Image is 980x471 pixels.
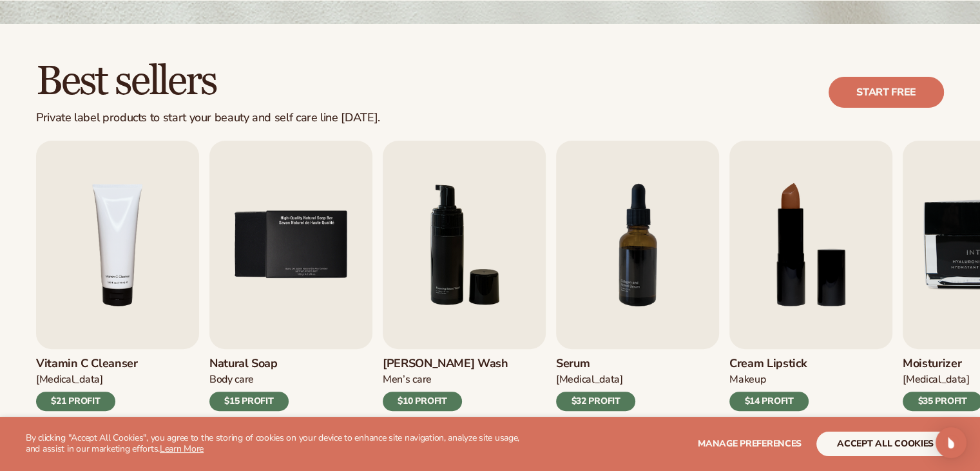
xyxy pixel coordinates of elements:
div: Private label products to start your beauty and self care line [DATE]. [36,111,380,125]
p: By clicking "Accept All Cookies", you agree to the storing of cookies on your device to enhance s... [26,433,534,455]
a: 7 / 9 [556,141,719,411]
div: $32 PROFIT [556,392,635,411]
a: Start free [829,77,944,108]
h3: Natural Soap [209,357,289,371]
h3: Vitamin C Cleanser [36,357,138,371]
div: [MEDICAL_DATA] [556,373,635,386]
div: [MEDICAL_DATA] [36,373,138,386]
a: 6 / 9 [383,141,546,411]
div: Makeup [729,373,809,386]
button: accept all cookies [816,432,954,456]
h2: Best sellers [36,60,380,103]
h3: [PERSON_NAME] Wash [383,357,508,371]
button: Manage preferences [698,432,802,456]
div: $15 PROFIT [209,392,289,411]
div: $10 PROFIT [383,392,462,411]
div: $21 PROFIT [36,392,115,411]
div: Body Care [209,373,289,386]
span: Manage preferences [698,437,802,450]
div: $14 PROFIT [729,392,809,411]
a: 8 / 9 [729,141,892,411]
h3: Cream Lipstick [729,357,809,371]
div: Men’s Care [383,373,508,386]
a: 4 / 9 [36,141,199,411]
a: 5 / 9 [209,141,372,411]
h3: Serum [556,357,635,371]
div: Open Intercom Messenger [936,427,966,458]
a: Learn More [160,443,204,455]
